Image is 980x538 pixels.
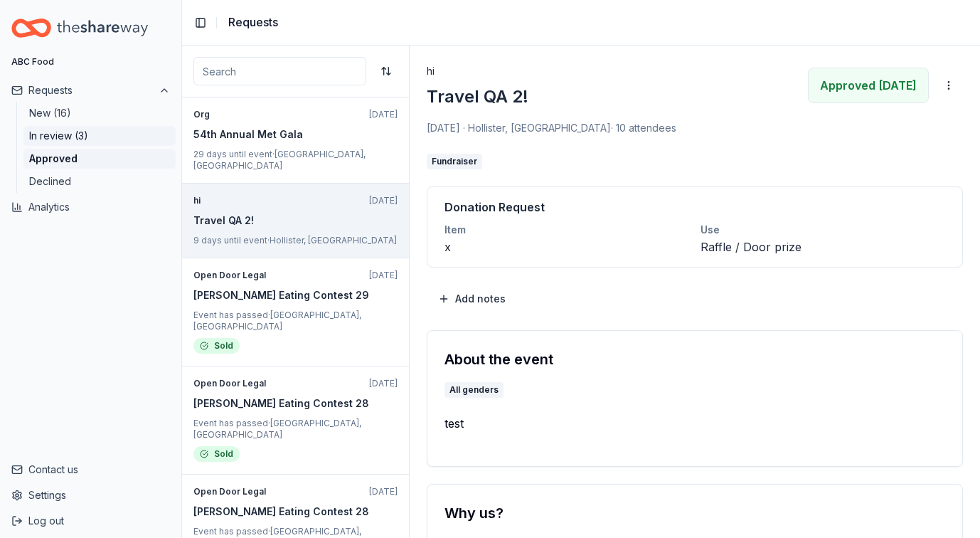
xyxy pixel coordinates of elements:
p: [DATE] [369,486,398,497]
button: Requests [6,79,176,102]
p: hi [193,195,363,206]
div: hi [427,63,528,80]
button: Declined [23,172,176,191]
p: Open Door Legal [193,270,363,281]
div: Sold [193,338,240,354]
button: Add notes [427,285,517,313]
div: All genders [444,382,504,398]
div: ABC Food [11,56,54,68]
p: [DATE] [369,378,398,389]
div: [PERSON_NAME] Eating Contest 29 [193,287,398,304]
div: · 10 attendees [427,120,963,137]
button: Contact us [6,458,176,481]
div: [PERSON_NAME] Eating Contest 28 [193,503,398,520]
div: [PERSON_NAME] Eating Contest 28 [193,395,398,412]
div: Sold [193,446,240,462]
a: Home [11,11,170,45]
div: Why us? [427,485,962,536]
div: test [444,415,945,432]
span: Requests [228,13,278,31]
div: Item [444,221,689,238]
p: [DATE] [369,270,398,281]
button: Approved [23,149,176,169]
div: Approved [DATE] [808,68,929,103]
p: 9 days until event · Hollister, [GEOGRAPHIC_DATA] [193,235,398,246]
div: Raffle / Door prize [701,238,945,255]
div: x [444,238,689,255]
button: New (16) [23,103,176,123]
div: Travel QA 2! [427,85,528,108]
p: Event has passed · [GEOGRAPHIC_DATA], [GEOGRAPHIC_DATA] [193,310,398,332]
button: Settings [6,484,176,507]
div: Fundraiser [427,154,482,169]
div: About the event [427,331,962,382]
div: 54th Annual Met Gala [193,126,398,143]
span: [DATE] · Hollister, [GEOGRAPHIC_DATA] [427,122,611,134]
p: Open Door Legal [193,486,363,497]
p: [DATE] [369,195,398,206]
button: Analytics [6,196,176,218]
p: Org [193,109,363,120]
p: 29 days until event · [GEOGRAPHIC_DATA], [GEOGRAPHIC_DATA] [193,149,398,172]
button: Log out [6,510,176,532]
p: Open Door Legal [193,378,363,389]
button: In review (3) [23,126,176,146]
p: [DATE] [369,109,398,120]
div: Donation Request [444,199,945,216]
p: Event has passed · [GEOGRAPHIC_DATA], [GEOGRAPHIC_DATA] [193,418,398,441]
a: Contact us [11,461,170,478]
div: Travel QA 2! [193,212,398,229]
div: Use [701,221,945,238]
nav: breadcrumb [228,13,278,31]
input: Search [193,57,366,85]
